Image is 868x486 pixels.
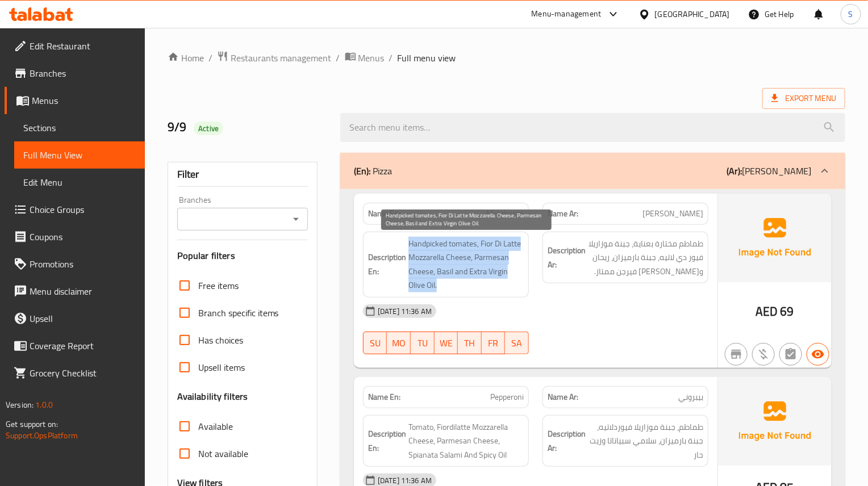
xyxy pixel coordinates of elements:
[771,91,836,106] span: Export Menu
[779,343,802,366] button: Not has choices
[781,300,794,322] span: 69
[6,397,34,412] span: Version:
[408,420,524,462] span: Tomato, Fiordilatte Mozzarella Cheese, Parmesan Cheese, Spianata Salami And Spicy Oil
[718,377,832,466] img: Ae5nvW7+0k+MAAAAAElFTkSuQmCC
[30,203,136,216] span: Choice Groups
[510,335,524,351] span: SA
[198,420,233,433] span: Available
[6,428,78,443] a: Support.OpsPlatform
[177,162,308,187] div: Filter
[458,332,482,354] button: TH
[678,391,703,403] span: بيبروني
[368,335,382,351] span: SU
[5,32,145,60] a: Edit Restaurant
[194,122,223,135] div: Active
[231,51,332,65] span: Restaurants management
[32,94,136,107] span: Menus
[23,148,136,162] span: Full Menu View
[490,391,524,403] span: Pepperoni
[340,113,845,142] input: search
[177,390,248,403] h3: Availability filters
[727,162,742,179] b: (Ar):
[23,121,136,135] span: Sections
[14,114,145,141] a: Sections
[727,164,811,178] p: [PERSON_NAME]
[642,208,703,220] span: [PERSON_NAME]
[35,397,53,412] span: 1.0.0
[415,335,430,351] span: TU
[486,335,501,351] span: FR
[398,51,456,65] span: Full menu view
[198,361,245,374] span: Upsell items
[354,162,370,179] b: (En):
[532,7,602,21] div: Menu-management
[336,51,340,65] li: /
[30,366,136,380] span: Grocery Checklist
[5,250,145,278] a: Promotions
[655,8,730,20] div: [GEOGRAPHIC_DATA]
[30,312,136,325] span: Upsell
[486,208,524,220] span: Margherita
[548,391,578,403] strong: Name Ar:
[5,196,145,223] a: Choice Groups
[756,300,778,322] span: AED
[194,123,223,134] span: Active
[5,87,145,114] a: Menus
[5,60,145,87] a: Branches
[389,51,393,65] li: /
[373,475,436,486] span: [DATE] 11:36 AM
[23,175,136,189] span: Edit Menu
[5,332,145,359] a: Coverage Report
[363,332,387,354] button: SU
[217,51,332,65] a: Restaurants management
[548,427,586,455] strong: Description Ar:
[5,278,145,305] a: Menu disclaimer
[30,284,136,298] span: Menu disclaimer
[340,153,845,189] div: (En): Pizza(Ar):[PERSON_NAME]
[718,194,832,282] img: Ae5nvW7+0k+MAAAAAElFTkSuQmCC
[505,332,529,354] button: SA
[439,335,454,351] span: WE
[411,332,435,354] button: TU
[408,237,524,292] span: Handpicked tomates, Fior Di Latte Mozzarella Cheese, Parmesan Cheese, Basil and Extra Virgin Oliv...
[5,305,145,332] a: Upsell
[168,51,204,65] a: Home
[391,335,406,351] span: MO
[198,447,248,460] span: Not available
[588,237,703,279] span: طماطم مختارة بعناية، جبنة موزاريلا فيور دي لاتيه، جبنة بارميزان، ريحان و[PERSON_NAME] فيرجن ممتاز.
[387,332,411,354] button: MO
[30,39,136,53] span: Edit Restaurant
[168,119,327,136] h2: 9/9
[725,343,748,366] button: Not branch specific item
[14,141,145,169] a: Full Menu View
[354,164,392,178] p: Pizza
[288,211,304,227] button: Open
[548,244,586,271] strong: Description Ar:
[548,208,578,220] strong: Name Ar:
[168,51,845,65] nav: breadcrumb
[6,417,58,431] span: Get support on:
[30,230,136,244] span: Coupons
[368,427,406,455] strong: Description En:
[368,208,400,220] strong: Name En:
[177,249,308,262] h3: Popular filters
[198,279,239,292] span: Free items
[198,306,279,320] span: Branch specific items
[5,359,145,387] a: Grocery Checklist
[345,51,385,65] a: Menus
[5,223,145,250] a: Coupons
[14,169,145,196] a: Edit Menu
[373,306,436,317] span: [DATE] 11:36 AM
[30,257,136,271] span: Promotions
[807,343,829,366] button: Available
[462,335,477,351] span: TH
[30,66,136,80] span: Branches
[435,332,458,354] button: WE
[588,420,703,462] span: طماطم، جبنة موزاريلا فيوردلاتيه، جبنة بارميزان، سلامي سبياناتا وزيت حار
[368,250,406,278] strong: Description En:
[752,343,775,366] button: Purchased item
[208,51,212,65] li: /
[358,51,385,65] span: Menus
[198,333,243,347] span: Has choices
[849,8,853,20] span: S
